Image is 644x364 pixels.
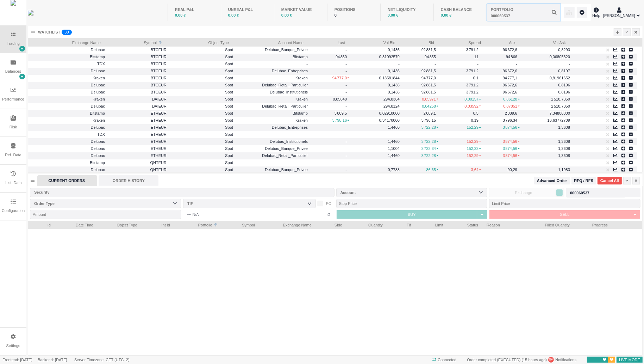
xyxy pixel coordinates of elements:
i: icon: down [307,201,312,206]
div: ORDER HISTORY [99,175,158,186]
div: REAL P&L [175,7,214,13]
span: PO [326,201,332,206]
span: 2 518,7350 [551,97,570,101]
span: 3 874,56 [503,146,520,151]
span: Spot [171,102,233,110]
span: 0,06805320 [550,55,570,59]
span: BTCEUR [109,53,167,61]
span: Delubac [91,146,105,151]
div: PORTFOLIO [491,7,513,13]
div: Balances [5,68,21,74]
span: 1,3608 [558,153,570,158]
span: Spot [171,95,233,103]
span: Spot [171,116,233,125]
span: 0,00 € [228,13,239,17]
span: Spot [171,53,233,61]
div: Configuration [2,208,25,214]
div: Security [34,189,327,196]
span: 3 722,28 [421,139,438,144]
span: 294,8124 [383,104,400,108]
span: 0,1436 [388,48,400,52]
span: - [569,160,570,165]
span: Bitstamp [293,55,308,59]
span: 94 777,0 [332,76,349,80]
span: - [345,125,349,129]
span: 2 089,6 [505,111,520,115]
span: Kraken [295,97,308,101]
div: Hist. Data [5,180,21,186]
span: ETHEUR [109,131,167,139]
span: 92 881,5 [421,48,438,52]
span: Spot [171,74,233,82]
i: icon: down [173,201,177,206]
span: 3 791,2 [466,69,481,73]
span: 3 796,34 [503,118,520,122]
span: RFQ / RFS [574,178,593,184]
span: - [477,132,481,136]
span: Filled Quantity [523,221,570,228]
span: Delubac [91,90,105,94]
span: Delubac [91,139,105,144]
span: 3 874,56 [503,153,520,158]
span: 0,1436 [388,90,400,94]
span: Int Id [146,221,170,228]
span: 0,1 [473,76,481,80]
span: Tif [391,221,411,228]
span: Symbol [226,221,255,228]
span: Delubac [91,69,105,73]
span: - [398,62,400,66]
span: 2 518,7350 [551,104,570,108]
span: 1,4460 [388,139,400,144]
span: 94 850 [336,55,349,59]
span: - [345,146,349,151]
span: 96 672,6 [503,90,520,94]
span: Exchange [492,189,556,196]
span: BTCEUR [109,88,167,96]
div: Help [592,6,600,18]
span: - [569,62,570,66]
span: 0,02910000 [379,111,400,115]
span: 3 796,15 [421,118,438,122]
span: Spot [171,159,233,167]
span: - [398,160,400,165]
span: 96 672,6 [503,83,520,87]
button: SELL [489,210,630,219]
span: 0,00 € [175,13,186,17]
span: Exchange Name [30,38,101,45]
span: 94 855 [425,55,438,59]
span: Advanced Order [537,178,567,184]
span: Spot [171,88,233,96]
span: Progress [578,221,608,228]
span: Last [312,38,345,45]
span: - [516,132,520,136]
span: ETHEUR [109,138,167,146]
span: 99+ [549,357,554,362]
img: wyden_logotype_blue.svg [28,10,33,16]
div: Ref. Data [5,152,21,158]
span: ETHEUR [109,145,167,153]
span: Spot [171,123,233,132]
span: - [345,69,349,73]
span: Delubac [91,153,105,158]
span: 0,87851 [503,104,520,108]
div: MARKET VALUE [281,7,320,13]
div: Order Type [34,200,174,207]
span: 94 777,1 [503,76,520,80]
span: Date Time [59,221,93,228]
span: 0,84258 [422,104,438,108]
span: 0,00157 [464,97,481,101]
span: Id [30,221,51,228]
div: Trading [7,41,20,47]
span: Spot [171,46,233,54]
span: 3 722,28 [421,125,438,129]
i: icon: down [479,190,483,195]
span: Delubac_Institutionels [270,90,308,94]
span: 3 791,2 [466,48,481,52]
span: Kraken [93,97,105,101]
span: - [516,62,520,66]
span: Account Name [237,38,304,45]
div: Notifications [464,356,579,364]
span: 3 722,28 [421,153,438,158]
span: Bitstamp [90,111,105,115]
span: 0,85840 [333,97,349,101]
